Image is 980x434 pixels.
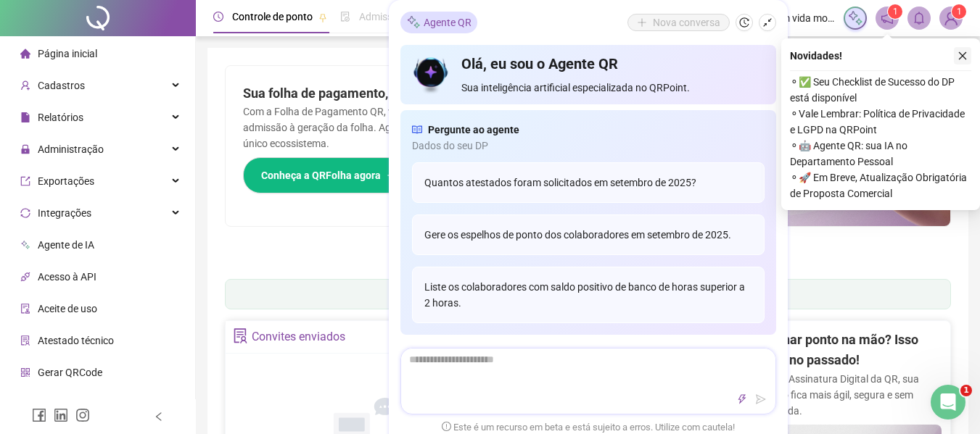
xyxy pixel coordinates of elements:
[412,214,765,255] div: Gere os espelhos de ponto dos colaboradores em setembro de 2025.
[428,122,519,138] span: Pergunte ao agente
[243,157,415,193] button: Conheça a QRFolha agora
[38,112,83,123] span: Relatórios
[359,11,434,22] span: Admissão digital
[32,408,46,422] span: facebook
[752,391,770,408] button: send
[20,272,30,282] span: api
[38,398,85,410] span: Financeiro
[757,330,942,371] h2: Assinar ponto na mão? Isso ficou no passado!
[20,367,30,377] span: qrcode
[790,48,842,64] span: Novidades !
[233,328,248,343] span: solution
[913,12,926,25] span: bell
[154,412,164,422] span: left
[412,162,765,203] div: Quantos atestados foram solicitados em setembro de 2025?
[745,10,835,26] span: Casa com vida moveis sob medida ltda
[412,122,422,138] span: read
[38,271,96,283] span: Acesso à API
[387,170,397,180] span: arrow-right
[38,239,94,251] span: Agente de IA
[960,385,972,396] span: 1
[412,138,765,154] span: Dados do seu DP
[757,371,942,419] p: Com a Assinatura Digital da QR, sua gestão fica mais ágil, segura e sem papelada.
[940,7,962,29] img: 82190
[952,4,966,19] sup: Atualize o seu contato no menu Meus Dados
[790,138,971,170] span: ⚬ 🤖 Agente QR: sua IA no Departamento Pessoal
[20,144,30,154] span: lock
[847,10,863,26] img: sparkle-icon.fc2bf0ac1784a2077858766a79e2daf3.svg
[627,14,730,31] button: Nova conversa
[318,13,327,22] span: pushpin
[340,12,350,22] span: file-done
[881,12,894,25] span: notification
[38,207,91,219] span: Integrações
[762,17,773,28] span: shrink
[790,170,971,201] span: ⚬ 🚀 Em Breve, Atualização Obrigatória de Proposta Comercial
[957,7,962,17] span: 1
[20,208,30,218] span: sync
[790,74,971,106] span: ⚬ ✅ Seu Checklist de Sucesso do DP está disponível
[243,83,571,104] h2: Sua folha de pagamento, mais simples do que nunca!
[406,15,421,30] img: sparkle-icon.fc2bf0ac1784a2077858766a79e2daf3.svg
[888,4,902,19] sup: 1
[739,17,749,28] span: history
[20,304,30,314] span: audit
[38,303,97,314] span: Aceite de uso
[243,104,571,151] p: Com a Folha de Pagamento QR, você faz tudo em um só lugar: da admissão à geração da folha. Agilid...
[442,422,451,432] span: exclamation-circle
[232,11,313,22] span: Controle de ponto
[54,408,68,422] span: linkedin
[213,12,223,22] span: clock-circle
[790,106,971,138] span: ⚬ Vale Lembrar: Política de Privacidade e LGPD na QRPoint
[461,80,764,96] span: Sua inteligência artificial especializada no QRPoint.
[737,394,747,404] span: thunderbolt
[412,267,765,323] div: Liste os colaboradores com saldo positivo de banco de horas superior a 2 horas.
[38,143,104,155] span: Administração
[261,167,381,183] span: Conheça a QRFolha agora
[38,80,85,91] span: Cadastros
[38,367,102,378] span: Gerar QRCode
[412,54,450,96] img: icon
[931,385,965,420] iframe: Intercom live chat
[20,80,30,91] span: user-add
[20,176,30,186] span: export
[38,335,114,346] span: Atestado técnico
[461,54,764,74] h4: Olá, eu sou o Agente QR
[252,325,345,349] div: Convites enviados
[893,7,898,17] span: 1
[38,48,97,59] span: Página inicial
[38,175,94,187] span: Exportações
[400,12,477,33] div: Agente QR
[958,51,968,61] span: close
[20,49,30,59] span: home
[20,335,30,346] span: solution
[75,408,90,422] span: instagram
[733,391,751,408] button: thunderbolt
[20,112,30,122] span: file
